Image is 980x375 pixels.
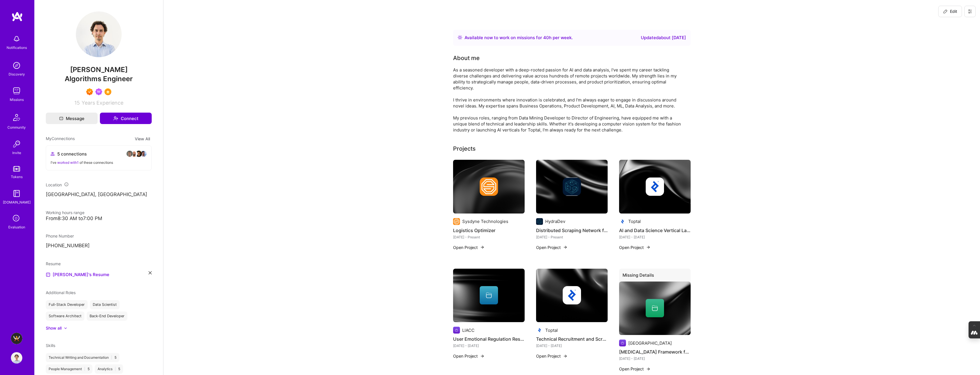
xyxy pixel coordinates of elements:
[453,227,525,234] h4: Logistics Optimizer
[46,271,109,278] a: [PERSON_NAME]'s Resume
[462,218,508,224] div: Sysdyne Technologies
[11,352,22,364] img: User Avatar
[536,353,568,359] button: Open Project
[3,199,31,205] div: [DOMAIN_NAME]
[133,135,152,142] button: View All
[453,244,485,250] button: Open Project
[11,213,22,224] i: icon SelectionTeam
[458,35,462,40] img: Availability
[536,244,568,250] button: Open Project
[46,191,152,198] p: [GEOGRAPHIC_DATA], [GEOGRAPHIC_DATA]
[46,290,76,295] span: Additional Roles
[46,364,92,374] div: People Management 5
[11,85,22,97] img: teamwork
[465,34,573,41] div: Available now to work on missions for h per week .
[453,144,476,153] div: Projects
[536,343,608,349] div: [DATE] - [DATE]
[82,100,123,106] span: Years Experience
[641,34,686,41] div: Updated about [DATE]
[480,354,485,358] img: arrow-right
[46,234,74,238] span: Phone Number
[59,116,63,120] i: icon Mail
[536,269,608,322] img: cover
[9,333,24,344] a: A.Team - Grow A.Team's Community & Demand
[90,300,120,309] div: Data Scientist
[619,227,691,234] h4: AI and Data Science Vertical Launch
[536,327,543,334] img: Company logo
[453,327,460,334] img: Company logo
[95,88,102,95] img: Been on Mission
[646,177,664,196] img: Company logo
[619,218,626,225] img: Company logo
[74,100,80,106] span: 15
[943,9,957,14] span: Edit
[628,218,641,224] div: Toptal
[46,216,152,222] div: From 8:30 AM to 7:00 PM
[46,261,61,266] span: Resume
[7,45,27,51] div: Notifications
[453,269,525,322] img: cover
[453,54,480,62] div: About me
[9,71,25,77] div: Discovery
[46,135,75,142] span: My Connections
[46,300,88,309] div: Full-Stack Developer
[11,33,22,45] img: bell
[619,269,691,284] div: Missing Details
[619,356,691,362] div: [DATE] - [DATE]
[104,88,111,95] img: SelectionTeam
[46,145,152,170] button: 5 connectionsavataravataravataravatarI've worked with1 of these connections
[453,343,525,349] div: [DATE] - [DATE]
[95,364,123,374] div: Analytics 5
[46,210,84,215] span: Working hours range
[10,111,23,124] img: Community
[536,218,543,225] img: Company logo
[543,35,549,40] span: 40
[628,340,672,346] div: [GEOGRAPHIC_DATA]
[462,327,475,333] div: LIACC
[57,151,87,157] span: 5 connections
[11,333,22,344] img: A.Team - Grow A.Team's Community & Demand
[11,60,22,71] img: discovery
[111,355,112,360] span: |
[536,160,608,214] img: cover
[140,150,147,157] img: avatar
[938,6,962,17] button: Edit
[131,150,138,157] img: avatar
[11,138,22,150] img: Invite
[115,367,116,371] span: |
[545,327,558,333] div: Toptal
[619,282,691,335] img: cover
[46,353,119,362] div: Technical Writing and Documentation 5
[46,182,152,188] div: Location
[12,150,21,156] div: Invite
[536,335,608,343] h4: Technical Recruitment and Screening
[57,160,79,165] span: worked with 1
[46,65,152,74] span: [PERSON_NAME]
[646,245,651,250] img: arrow-right
[13,166,20,171] img: tokens
[9,352,24,364] a: User Avatar
[453,335,525,343] h4: User Emotional Regulation Research
[76,11,122,57] img: User Avatar
[126,150,133,157] img: avatar
[619,160,691,214] img: cover
[113,116,118,121] i: icon Connect
[619,244,651,250] button: Open Project
[46,325,62,331] div: Show all
[453,218,460,225] img: Company logo
[619,234,691,240] div: [DATE] - [DATE]
[563,177,581,196] img: Company logo
[563,245,568,250] img: arrow-right
[453,67,682,133] div: As a seasoned developer with a deep-rooted passion for AI and data analysis, I've spent my career...
[46,242,152,249] p: [PHONE_NUMBER]
[563,286,581,304] img: Company logo
[87,312,127,321] div: Back-End Developer
[536,227,608,234] h4: Distributed Scraping Network for Real Estate Data
[11,11,23,22] img: logo
[46,312,84,321] div: Software Architect
[619,366,651,372] button: Open Project
[84,367,85,371] span: |
[10,97,24,103] div: Missions
[8,224,25,230] div: Evaluation
[51,159,147,165] div: I've of these connections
